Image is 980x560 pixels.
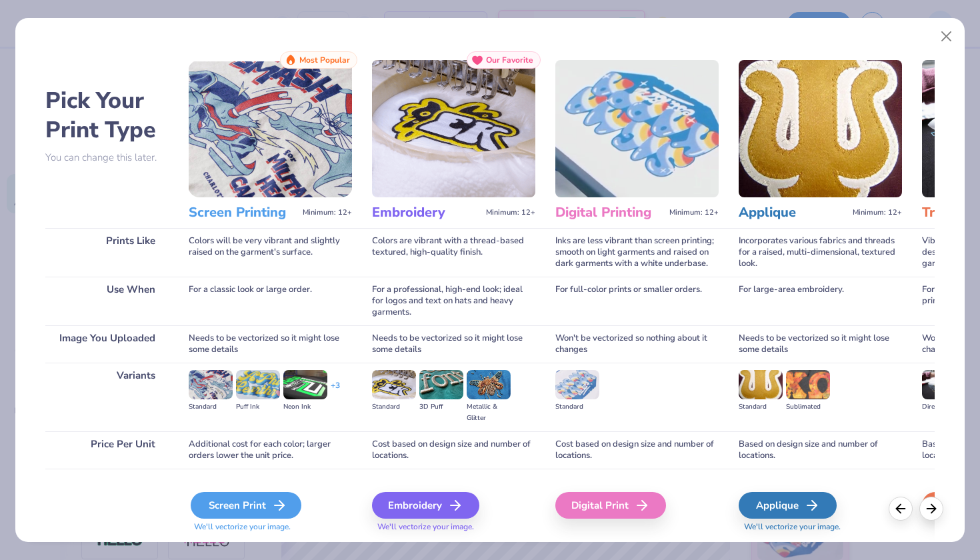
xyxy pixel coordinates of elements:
img: Applique [739,60,902,197]
div: Needs to be vectorized so it might lose some details [372,325,535,363]
div: For large-area embroidery. [739,277,902,325]
div: 3D Puff [419,401,463,413]
img: Puff Ink [236,370,280,399]
div: Based on design size and number of locations. [739,431,902,469]
div: Cost based on design size and number of locations. [372,431,535,469]
span: Minimum: 12+ [853,208,902,217]
img: Direct-to-film [922,370,966,399]
div: Additional cost for each color; larger orders lower the unit price. [189,431,352,469]
h3: Digital Printing [555,204,664,221]
div: For a professional, high-end look; ideal for logos and text on hats and heavy garments. [372,277,535,325]
div: Digital Print [555,492,666,519]
div: Colors are vibrant with a thread-based textured, high-quality finish. [372,228,535,277]
div: Standard [739,401,783,413]
span: Minimum: 12+ [486,208,535,217]
h3: Embroidery [372,204,481,221]
div: Incorporates various fabrics and threads for a raised, multi-dimensional, textured look. [739,228,902,277]
div: Standard [189,401,233,413]
div: + 3 [331,380,340,403]
div: Direct-to-film [922,401,966,413]
div: Needs to be vectorized so it might lose some details [189,325,352,363]
img: Digital Printing [555,60,719,197]
span: Most Popular [299,55,350,65]
span: Minimum: 12+ [669,208,719,217]
div: For full-color prints or smaller orders. [555,277,719,325]
img: Neon Ink [283,370,327,399]
div: Sublimated [786,401,830,413]
div: Screen Print [191,492,301,519]
div: Needs to be vectorized so it might lose some details [739,325,902,363]
span: Our Favorite [486,55,533,65]
img: Screen Printing [189,60,352,197]
img: 3D Puff [419,370,463,399]
div: Won't be vectorized so nothing about it changes [555,325,719,363]
div: Prints Like [45,228,169,277]
span: We'll vectorize your image. [739,521,902,533]
div: Price Per Unit [45,431,169,469]
img: Embroidery [372,60,535,197]
img: Standard [372,370,416,399]
div: Metallic & Glitter [467,401,511,424]
div: Applique [739,492,837,519]
div: Inks are less vibrant than screen printing; smooth on light garments and raised on dark garments ... [555,228,719,277]
div: Use When [45,277,169,325]
div: Variants [45,363,169,431]
div: Standard [372,401,416,413]
div: Standard [555,401,599,413]
div: Colors will be very vibrant and slightly raised on the garment's surface. [189,228,352,277]
p: You can change this later. [45,152,169,163]
button: Close [934,24,959,49]
span: Minimum: 12+ [303,208,352,217]
h2: Pick Your Print Type [45,86,169,145]
span: We'll vectorize your image. [372,521,535,533]
img: Standard [739,370,783,399]
div: Puff Ink [236,401,280,413]
div: Neon Ink [283,401,327,413]
div: Image You Uploaded [45,325,169,363]
h3: Applique [739,204,847,221]
span: We'll vectorize your image. [189,521,352,533]
img: Standard [189,370,233,399]
h3: Screen Printing [189,204,297,221]
div: Embroidery [372,492,479,519]
img: Metallic & Glitter [467,370,511,399]
img: Standard [555,370,599,399]
img: Sublimated [786,370,830,399]
div: For a classic look or large order. [189,277,352,325]
div: Cost based on design size and number of locations. [555,431,719,469]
